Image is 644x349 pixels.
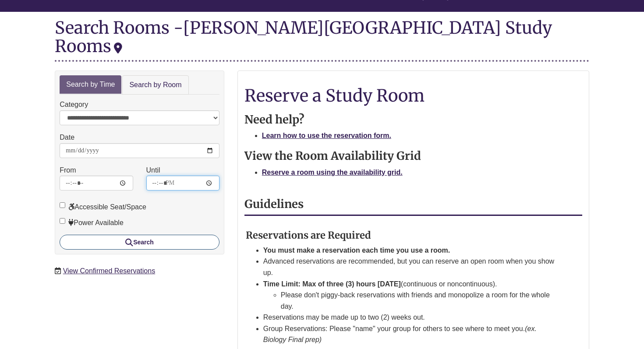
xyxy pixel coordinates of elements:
[263,280,401,288] strong: Time Limit: Max of three (3) hours [DATE]
[263,312,561,323] li: Reservations may be made up to two (2) weeks out.
[60,217,124,229] label: Power Available
[263,323,561,345] li: Group Reservations: Please "name" your group for others to see where to meet you.
[263,278,561,312] li: (continuous or noncontinuous).
[244,149,421,163] strong: View the Room Availability Grid
[263,247,450,254] strong: You must make a reservation each time you use a room.
[60,201,146,213] label: Accessible Seat/Space
[60,132,74,143] label: Date
[281,289,561,312] li: Please don't piggy-back reservations with friends and monopolize a room for the whole day.
[146,165,160,176] label: Until
[55,17,552,56] div: [PERSON_NAME][GEOGRAPHIC_DATA] Study Rooms
[60,99,88,110] label: Category
[244,113,304,127] strong: Need help?
[244,86,582,105] h1: Reserve a Study Room
[60,202,65,208] input: Accessible Seat/Space
[122,75,188,95] a: Search by Room
[246,229,371,241] strong: Reservations are Required
[263,256,561,278] li: Advanced reservations are recommended, but you can reserve an open room when you show up.
[262,132,391,139] a: Learn how to use the reservation form.
[60,218,65,224] input: Power Available
[244,197,304,211] strong: Guidelines
[63,267,155,275] a: View Confirmed Reservations
[262,169,403,176] a: Reserve a room using the availability grid.
[60,75,121,94] a: Search by Time
[60,165,76,176] label: From
[55,18,589,61] div: Search Rooms -
[60,235,219,250] button: Search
